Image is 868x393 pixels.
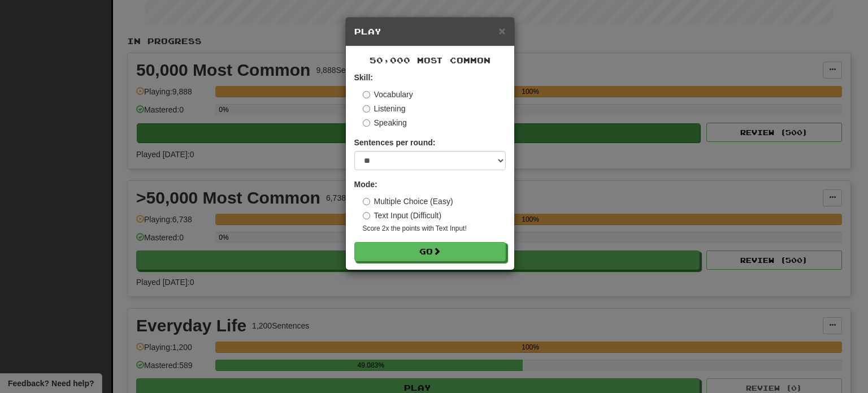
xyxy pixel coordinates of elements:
input: Listening [363,105,370,113]
strong: Mode: [354,180,377,189]
input: Text Input (Difficult) [363,212,370,219]
input: Multiple Choice (Easy) [363,198,370,205]
label: Text Input (Difficult) [363,210,442,221]
h5: Play [354,26,506,37]
button: Close [498,25,505,37]
span: 50,000 Most Common [370,55,491,65]
input: Speaking [363,119,370,127]
strong: Skill: [354,73,373,82]
span: × [498,24,505,37]
label: Speaking [363,117,407,128]
label: Sentences per round: [354,137,436,148]
label: Vocabulary [363,89,413,100]
input: Vocabulary [363,91,370,98]
small: Score 2x the points with Text Input ! [363,224,506,234]
label: Listening [363,103,406,114]
label: Multiple Choice (Easy) [363,196,453,207]
button: Go [354,242,506,261]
